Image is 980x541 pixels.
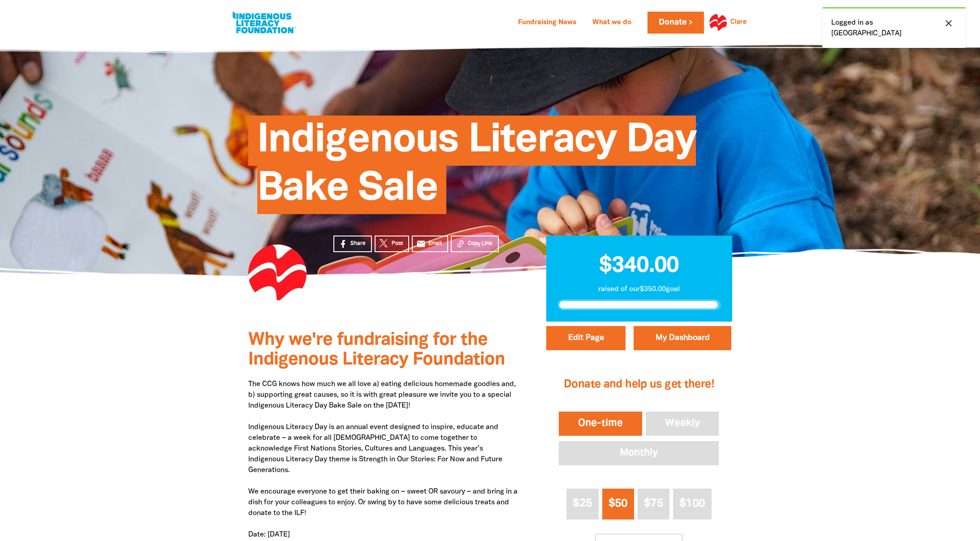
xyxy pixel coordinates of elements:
button: $50 [602,489,634,520]
span: Email [428,240,442,248]
button: Weekly [644,410,721,438]
p: raised of our $350.00 goal [557,284,721,295]
a: Donate [648,12,704,34]
span: $340.00 [599,256,679,276]
span: Share [350,240,366,248]
i: close [943,18,954,29]
h2: Donate and help us get there! [557,367,721,403]
button: One-time [557,410,644,438]
button: $75 [638,489,669,520]
button: $100 [673,489,712,520]
span: $100 [679,498,705,509]
span: Why we're fundraising for the Indigenous Literacy Foundation [248,332,505,368]
a: Post [375,236,409,252]
a: Share [333,236,372,252]
span: Indigenous Literacy Day Bake Sale [257,122,696,214]
a: emailEmail [412,236,449,252]
span: $75 [644,498,663,509]
button: Monthly [557,439,721,467]
div: Logged in as [GEOGRAPHIC_DATA] [822,7,966,48]
span: Post [392,240,403,248]
span: $25 [573,498,592,509]
span: Copy Link [468,240,492,248]
a: What we do [587,16,637,30]
span: $50 [609,498,628,509]
i: email [416,239,426,249]
a: My Dashboard [634,326,731,350]
button: Edit Page [546,326,626,350]
a: Clare [730,19,747,26]
button: close [941,17,957,29]
button: $25 [566,489,598,520]
button: Copy Link [451,236,499,252]
a: Fundraising News [513,16,582,30]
